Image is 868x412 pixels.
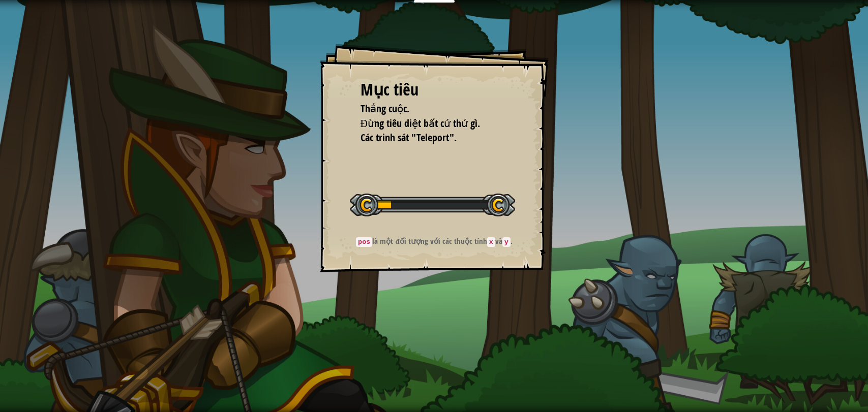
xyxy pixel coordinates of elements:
[333,236,536,247] p: là một đối tượng với các thuộc tính và .
[348,131,505,145] li: Các trinh sát "Teleport".
[487,237,495,247] code: x
[348,116,505,131] li: Đừng tiêu diệt bất cứ thứ gì.
[356,237,372,247] code: pos
[361,78,508,102] div: Mục tiêu
[361,102,409,115] span: Thắng cuộc.
[348,102,505,116] li: Thắng cuộc.
[361,131,457,144] span: Các trinh sát "Teleport".
[361,116,480,130] span: Đừng tiêu diệt bất cứ thứ gì.
[502,237,511,247] code: y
